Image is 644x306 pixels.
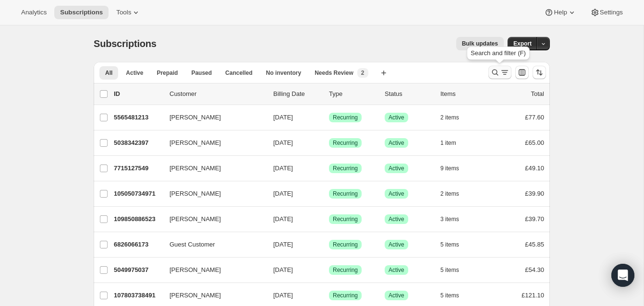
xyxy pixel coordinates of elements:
[110,6,146,19] button: Tools
[114,89,162,99] p: ID
[385,89,433,99] p: Status
[273,89,321,99] p: Billing Date
[389,241,404,248] span: Active
[191,69,212,77] span: Paused
[389,114,404,121] span: Active
[164,161,260,176] button: [PERSON_NAME]
[525,215,544,223] span: £39.70
[329,89,377,99] div: Type
[600,9,623,16] span: Settings
[170,265,221,275] span: [PERSON_NAME]
[114,291,162,300] p: 107803738491
[376,66,391,80] button: Create new view
[440,136,467,150] button: 1 item
[114,162,544,175] div: 7715127549[PERSON_NAME][DATE]SuccessRecurringSuccessActive9 items£49.10
[361,69,365,77] span: 2
[440,212,470,226] button: 3 items
[333,190,358,198] span: Recurring
[440,165,459,172] span: 9 items
[273,114,293,121] span: [DATE]
[164,135,260,151] button: [PERSON_NAME]
[170,164,221,173] span: [PERSON_NAME]
[164,262,260,278] button: [PERSON_NAME]
[273,292,293,299] span: [DATE]
[273,266,293,273] span: [DATE]
[170,240,215,249] span: Guest Customer
[440,241,459,248] span: 5 items
[440,190,459,198] span: 2 items
[525,190,544,197] span: £39.90
[584,6,629,19] button: Settings
[333,215,358,223] span: Recurring
[273,241,293,248] span: [DATE]
[157,69,178,77] span: Prepaid
[508,37,537,50] button: Export
[525,139,544,146] span: £65.00
[389,190,404,198] span: Active
[60,9,103,16] span: Subscriptions
[105,69,112,77] span: All
[333,241,358,248] span: Recurring
[440,139,456,147] span: 1 item
[440,266,459,274] span: 5 items
[440,111,470,124] button: 2 items
[94,38,157,49] span: Subscriptions
[170,291,221,300] span: [PERSON_NAME]
[170,113,221,122] span: [PERSON_NAME]
[611,264,634,287] div: Open Intercom Messenger
[515,66,529,79] button: Customize table column order and visibility
[389,266,404,274] span: Active
[170,138,221,148] span: [PERSON_NAME]
[266,69,301,77] span: No inventory
[315,69,353,77] span: Needs Review
[554,9,567,16] span: Help
[114,289,544,302] div: 107803738491[PERSON_NAME][DATE]SuccessRecurringSuccessActive5 items£121.10
[114,238,544,251] div: 6826066173Guest Customer[DATE]SuccessRecurringSuccessActive5 items£45.85
[513,40,532,47] span: Export
[440,114,459,121] span: 2 items
[225,69,253,77] span: Cancelled
[333,139,358,147] span: Recurring
[525,114,544,121] span: £77.60
[462,40,498,47] span: Bulk updates
[440,215,459,223] span: 3 items
[114,136,544,150] div: 5038342397[PERSON_NAME][DATE]SuccessRecurringSuccessActive1 item£65.00
[114,212,544,226] div: 109850886523[PERSON_NAME][DATE]SuccessRecurringSuccessActive3 items£39.70
[164,237,260,252] button: Guest Customer
[170,89,266,99] p: Customer
[164,186,260,201] button: [PERSON_NAME]
[273,139,293,146] span: [DATE]
[456,37,504,50] button: Bulk updates
[440,89,488,99] div: Items
[440,162,470,175] button: 9 items
[116,9,131,16] span: Tools
[114,240,162,249] p: 6826066173
[389,292,404,299] span: Active
[114,89,544,99] div: IDCustomerBilling DateTypeStatusItemsTotal
[273,165,293,172] span: [DATE]
[333,292,358,299] span: Recurring
[170,214,221,224] span: [PERSON_NAME]
[114,138,162,148] p: 5038342397
[440,292,459,299] span: 5 items
[126,69,143,77] span: Active
[538,6,582,19] button: Help
[440,238,470,251] button: 5 items
[15,6,52,19] button: Analytics
[114,265,162,275] p: 5049975037
[164,110,260,125] button: [PERSON_NAME]
[440,263,470,277] button: 5 items
[533,66,546,79] button: Sort the results
[114,111,544,124] div: 5565481213[PERSON_NAME][DATE]SuccessRecurringSuccessActive2 items£77.60
[164,212,260,227] button: [PERSON_NAME]
[525,165,544,172] span: £49.10
[54,6,109,19] button: Subscriptions
[273,215,293,223] span: [DATE]
[525,241,544,248] span: £45.85
[114,164,162,173] p: 7715127549
[114,187,544,200] div: 105050734971[PERSON_NAME][DATE]SuccessRecurringSuccessActive2 items£39.90
[440,289,470,302] button: 5 items
[522,292,544,299] span: £121.10
[170,189,221,199] span: [PERSON_NAME]
[114,263,544,277] div: 5049975037[PERSON_NAME][DATE]SuccessRecurringSuccessActive5 items£54.30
